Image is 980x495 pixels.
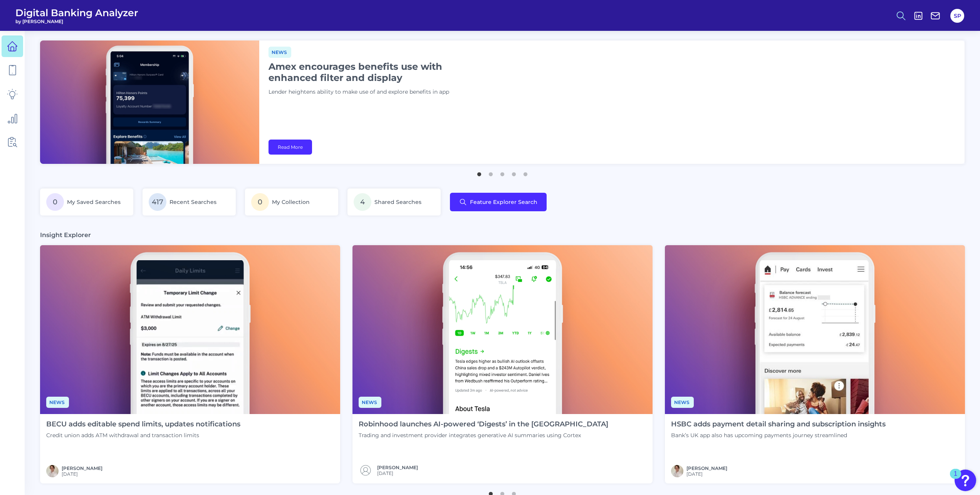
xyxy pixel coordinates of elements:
span: My Collection [272,199,310,205]
a: News [359,398,381,406]
h3: Insight Explorer [40,231,91,239]
img: News - Phone.png [665,245,965,414]
span: [DATE] [62,471,102,477]
a: 417Recent Searches [143,189,236,216]
h4: HSBC adds payment detail sharing and subscription insights [671,420,886,429]
a: 4Shared Searches [347,189,441,216]
h1: Amex encourages benefits use with enhanced filter and display [268,61,461,83]
img: News - Phone (2).png [40,245,340,414]
a: [PERSON_NAME] [62,465,102,471]
a: News [46,398,69,406]
span: 417 [149,193,166,211]
span: Feature Explorer Search [470,199,537,205]
span: News [46,397,69,408]
button: Feature Explorer Search [450,193,547,211]
h4: Robinhood launches AI-powered ‘Digests’ in the [GEOGRAPHIC_DATA] [359,420,608,429]
p: Lender heightens ability to make use of and explore benefits in app [268,88,461,96]
span: 0 [251,193,269,211]
button: 5 [522,168,529,176]
button: 1 [475,168,483,176]
span: News [359,397,381,408]
a: 0My Saved Searches [40,189,133,216]
button: 3 [498,168,506,176]
a: [PERSON_NAME] [686,465,727,471]
img: bannerImg [40,40,259,164]
span: News [268,47,291,58]
span: 0 [46,193,64,211]
p: Credit union adds ATM withdrawal and transaction limits [46,432,240,439]
img: MIchael McCaw [46,465,59,477]
span: News [671,397,694,408]
button: 2 [487,168,495,176]
button: SP [950,9,964,23]
p: Bank’s UK app also has upcoming payments journey streamlined [671,432,886,439]
span: My Saved Searches [67,199,121,205]
img: MIchael McCaw [671,465,683,477]
span: [DATE] [377,470,418,476]
button: 4 [510,168,518,176]
a: News [671,398,694,406]
h4: BECU adds editable spend limits, updates notifications [46,420,240,429]
span: by [PERSON_NAME] [15,19,138,24]
span: Digital Banking Analyzer [15,7,138,19]
p: Trading and investment provider integrates generative AI summaries using Cortex [359,432,608,439]
div: 1 [954,474,957,484]
a: News [268,48,291,56]
span: [DATE] [686,471,727,477]
span: Shared Searches [374,199,421,205]
button: Open Resource Center, 1 new notification [955,470,976,491]
a: Read More [268,140,312,155]
img: News - Phone (1).png [352,245,653,414]
span: Recent Searches [169,199,216,205]
span: 4 [354,193,371,211]
a: 0My Collection [245,189,338,216]
a: [PERSON_NAME] [377,465,418,470]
